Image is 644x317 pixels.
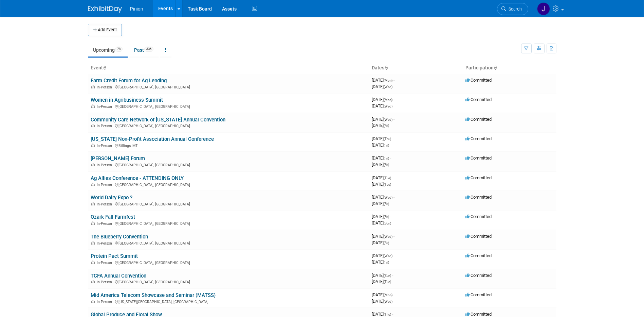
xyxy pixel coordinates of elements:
[465,214,492,219] span: Committed
[372,292,394,297] span: [DATE]
[372,299,392,304] span: [DATE]
[91,155,145,162] a: [PERSON_NAME] Forum
[88,62,369,74] th: Event
[91,253,138,259] a: Protein Pact Summit
[97,144,114,148] span: In-Person
[384,144,389,147] span: (Fri)
[88,6,122,13] img: ExhibitDay
[390,155,391,161] span: -
[384,196,392,199] span: (Wed)
[384,293,392,297] span: (Mon)
[91,143,366,148] div: Billings, MT
[372,162,389,167] span: [DATE]
[372,312,393,317] span: [DATE]
[97,241,114,246] span: In-Person
[384,176,391,180] span: (Tue)
[384,254,392,258] span: (Wed)
[91,202,95,205] img: In-Person Event
[91,117,225,123] a: Community Care Network of [US_STATE] Annual Convention
[130,6,143,12] span: Pinion
[369,62,463,74] th: Dates
[372,78,394,83] span: [DATE]
[384,104,392,108] span: (Wed)
[91,241,95,245] img: In-Person Event
[91,163,95,166] img: In-Person Event
[372,253,394,258] span: [DATE]
[465,312,492,317] span: Committed
[537,2,550,15] img: Jennifer Plumisto
[372,220,391,226] span: [DATE]
[384,183,391,186] span: (Tue)
[392,273,393,278] span: -
[372,182,391,187] span: [DATE]
[91,136,214,142] a: [US_STATE] Non-Profit Association Annual Conference
[384,137,391,141] span: (Thu)
[97,261,114,265] span: In-Person
[465,234,492,239] span: Committed
[372,201,389,206] span: [DATE]
[372,143,389,148] span: [DATE]
[384,163,389,167] span: (Fri)
[91,123,366,128] div: [GEOGRAPHIC_DATA], [GEOGRAPHIC_DATA]
[494,65,497,70] a: Sort by Participation Type
[372,279,391,284] span: [DATE]
[91,260,366,265] div: [GEOGRAPHIC_DATA], [GEOGRAPHIC_DATA]
[372,117,394,122] span: [DATE]
[372,84,392,89] span: [DATE]
[372,97,394,102] span: [DATE]
[465,292,492,297] span: Committed
[372,175,393,180] span: [DATE]
[465,78,492,83] span: Committed
[384,221,391,225] span: (Sun)
[91,97,163,103] a: Women in Agribusiness Summit
[91,220,366,226] div: [GEOGRAPHIC_DATA], [GEOGRAPHIC_DATA]
[91,299,366,304] div: [US_STATE][GEOGRAPHIC_DATA], [GEOGRAPHIC_DATA]
[91,144,95,147] img: In-Person Event
[393,292,394,297] span: -
[465,273,492,278] span: Committed
[97,124,114,128] span: In-Person
[372,195,394,200] span: [DATE]
[91,162,366,167] div: [GEOGRAPHIC_DATA], [GEOGRAPHIC_DATA]
[372,123,389,128] span: [DATE]
[384,98,392,102] span: (Mon)
[393,97,394,102] span: -
[390,214,391,219] span: -
[91,182,366,187] div: [GEOGRAPHIC_DATA], [GEOGRAPHIC_DATA]
[384,65,388,70] a: Sort by Start Date
[97,280,114,284] span: In-Person
[384,313,391,316] span: (Thu)
[372,273,393,278] span: [DATE]
[393,78,394,83] span: -
[384,124,389,128] span: (Fri)
[465,253,492,258] span: Committed
[465,175,492,180] span: Committed
[392,136,393,141] span: -
[384,235,392,238] span: (Wed)
[372,103,392,109] span: [DATE]
[97,202,114,206] span: In-Person
[91,175,184,181] a: Ag Allies Conference - ATTENDING ONLY
[91,292,216,298] a: Mid America Telecom Showcase and Seminar (MATSS)
[465,117,492,122] span: Committed
[372,214,391,219] span: [DATE]
[384,274,391,278] span: (Sun)
[497,3,528,15] a: Search
[91,78,167,84] a: Farm Credit Forum for Ag Lending
[384,156,389,160] span: (Fri)
[91,195,132,201] a: World Dairy Expo ?
[384,202,389,206] span: (Fri)
[384,85,392,89] span: (Wed)
[91,183,95,186] img: In-Person Event
[392,312,393,317] span: -
[91,84,366,89] div: [GEOGRAPHIC_DATA], [GEOGRAPHIC_DATA]
[115,47,123,52] span: 78
[384,215,389,219] span: (Fri)
[91,124,95,127] img: In-Person Event
[97,85,114,89] span: In-Person
[465,155,492,161] span: Committed
[392,175,393,180] span: -
[91,85,95,88] img: In-Person Event
[91,201,366,206] div: [GEOGRAPHIC_DATA], [GEOGRAPHIC_DATA]
[91,103,366,109] div: [GEOGRAPHIC_DATA], [GEOGRAPHIC_DATA]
